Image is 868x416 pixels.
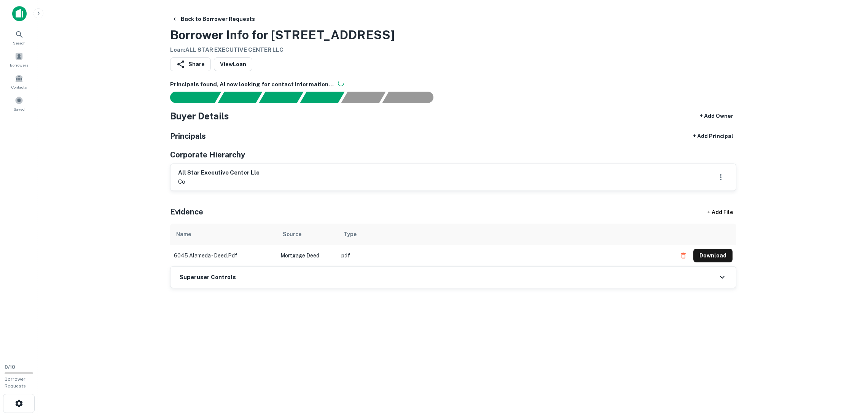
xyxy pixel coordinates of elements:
h4: Buyer Details [170,109,229,123]
a: Borrowers [2,49,36,70]
button: Share [170,57,211,71]
div: Principals found, AI now looking for contact information... [300,92,344,103]
div: Principals found, still searching for contact information. This may take time... [341,92,385,103]
th: Source [277,224,338,245]
img: capitalize-icon.png [12,6,27,21]
span: Borrowers [10,62,28,68]
h5: Principals [170,130,206,142]
button: + Add Principal [690,129,736,143]
button: Delete file [677,249,690,262]
span: Borrower Requests [5,376,26,389]
button: Download [693,249,733,262]
h6: Loan : ALL STAR EXECUTIVE CENTER LLC [170,46,395,54]
h6: all star executive center llc [178,168,260,177]
th: Name [170,224,277,245]
h5: Corporate Hierarchy [170,149,245,160]
div: Your request is received and processing... [218,92,262,103]
h6: Principals found, AI now looking for contact information... [170,80,736,89]
span: 0 / 10 [5,364,15,370]
div: Name [176,230,191,239]
span: Search [13,40,25,46]
div: Source [283,230,301,239]
h3: Borrower Info for [STREET_ADDRESS] [170,26,395,44]
td: pdf [338,245,673,266]
p: co [178,177,260,186]
div: + Add File [694,205,747,219]
a: Saved [2,93,36,114]
div: Documents found, AI parsing details... [259,92,303,103]
a: Search [2,27,36,48]
div: Sending borrower request to AI... [161,92,218,103]
div: scrollable content [170,224,736,266]
span: Saved [14,106,25,112]
a: ViewLoan [214,57,252,71]
button: Back to Borrower Requests [169,12,258,26]
td: 6045 alameda - deed.pdf [170,245,277,266]
span: Contacts [11,84,27,90]
td: Mortgage Deed [277,245,338,266]
div: Type [344,230,357,239]
div: AI fulfillment process complete. [382,92,443,103]
th: Type [338,224,673,245]
h6: Superuser Controls [180,273,236,282]
button: + Add Owner [697,109,736,123]
a: Contacts [2,71,36,92]
h5: Evidence [170,206,203,218]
